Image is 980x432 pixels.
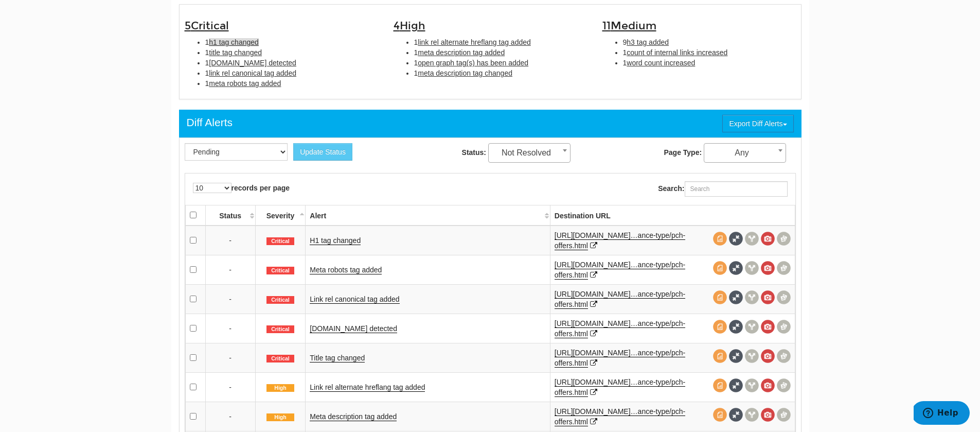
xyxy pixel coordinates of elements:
span: Critical [266,325,294,334]
strong: Status: [462,148,486,157]
span: Medium [611,19,656,32]
li: 1 [623,58,796,68]
span: View screenshot [761,408,775,422]
span: count of internal links increased [627,48,727,57]
li: 1 [414,58,587,68]
span: View screenshot [761,378,775,392]
span: View source [713,232,727,246]
span: 11 [602,19,656,32]
span: View screenshot [761,232,775,246]
a: [URL][DOMAIN_NAME]…ance-type/pch-offers.html [555,261,685,280]
td: - [205,226,255,255]
input: Search: [685,181,788,197]
span: 5 [185,19,229,32]
a: H1 tag changed [310,236,361,245]
span: View source [713,408,727,422]
a: [URL][DOMAIN_NAME]…ance-type/pch-offers.html [555,407,685,426]
td: - [205,343,255,372]
span: word count increased [627,59,695,67]
span: View headers [745,232,759,246]
a: [URL][DOMAIN_NAME]…ance-type/pch-offers.html [555,319,685,338]
a: Link rel canonical tag added [310,295,399,304]
span: Compare screenshots [777,290,791,304]
span: h1 tag changed [209,38,259,46]
select: records per page [193,183,231,193]
span: meta robots tag added [209,79,281,88]
li: 1 [205,58,378,68]
span: View headers [745,261,759,275]
div: Diff Alerts [187,115,233,130]
span: Full Source Diff [729,320,743,334]
span: Any [704,143,786,163]
a: Meta robots tag added [310,266,382,274]
span: View screenshot [761,290,775,304]
a: [URL][DOMAIN_NAME]…ance-type/pch-offers.html [555,378,685,397]
span: Critical [266,355,294,363]
span: Critical [191,19,229,32]
a: [URL][DOMAIN_NAME]…ance-type/pch-offers.html [555,290,685,309]
li: 9 [623,37,796,47]
span: Compare screenshots [777,320,791,334]
span: link rel alternate hreflang tag added [418,38,530,46]
span: View screenshot [761,320,775,334]
th: Severity: activate to sort column descending [255,205,306,226]
span: [DOMAIN_NAME] detected [209,59,296,67]
td: - [205,284,255,314]
span: Full Source Diff [729,232,743,246]
span: Full Source Diff [729,261,743,275]
span: Compare screenshots [777,408,791,422]
li: 1 [623,47,796,58]
span: View screenshot [761,261,775,275]
li: 1 [205,68,378,78]
iframe: Opens a widget where you can find more information [914,401,970,427]
span: open graph tag(s) has been added [418,59,528,67]
span: View source [713,290,727,304]
th: Alert: activate to sort column ascending [306,205,550,226]
span: High [400,19,425,32]
span: View source [713,261,727,275]
span: Full Source Diff [729,290,743,304]
a: Meta description tag added [310,412,397,421]
a: [URL][DOMAIN_NAME]…ance-type/pch-offers.html [555,349,685,368]
span: View headers [745,378,759,392]
span: meta description tag added [418,48,505,57]
span: Compare screenshots [777,232,791,246]
span: High [266,384,294,392]
label: records per page [193,183,290,193]
span: Full Source Diff [729,378,743,392]
td: - [205,255,255,284]
span: Critical [266,237,294,246]
span: link rel canonical tag added [209,69,296,77]
span: Critical [266,267,294,275]
td: - [205,402,255,431]
span: Full Source Diff [729,408,743,422]
span: Compare screenshots [777,378,791,392]
th: Destination URL [550,205,795,226]
span: View source [713,349,727,363]
label: Search: [658,181,787,197]
span: View source [713,378,727,392]
span: View headers [745,320,759,334]
button: Export Diff Alerts [722,115,793,132]
li: 1 [205,37,378,47]
li: 1 [414,47,587,58]
span: View source [713,320,727,334]
td: - [205,314,255,343]
li: 1 [205,47,378,58]
th: Status: activate to sort column ascending [205,205,255,226]
a: [DOMAIN_NAME] detected [310,324,397,333]
li: 1 [205,78,378,89]
span: meta description tag changed [418,69,512,77]
td: - [205,372,255,402]
span: View screenshot [761,349,775,363]
a: [URL][DOMAIN_NAME]…ance-type/pch-offers.html [555,231,685,250]
a: Link rel alternate hreflang tag added [310,383,425,392]
span: High [266,413,294,422]
span: Full Source Diff [729,349,743,363]
span: Compare screenshots [777,349,791,363]
button: Update Status [293,143,352,161]
strong: Page Type: [664,148,702,157]
li: 1 [414,37,587,47]
span: title tag changed [209,48,262,57]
